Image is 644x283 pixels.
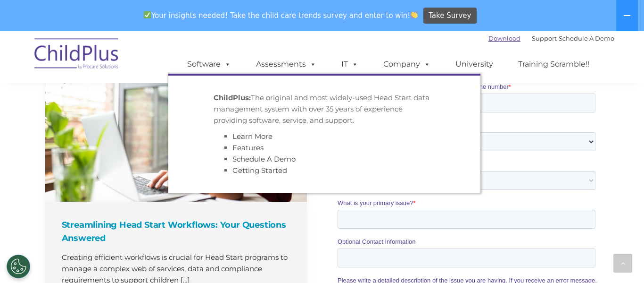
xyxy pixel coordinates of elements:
[488,34,614,42] font: |
[488,34,520,42] a: Download
[247,55,326,74] a: Assessments
[429,8,471,24] span: Take Survey
[232,154,296,163] a: Schedule A Demo
[232,143,264,152] a: Features
[509,55,599,74] a: Training Scramble!!
[62,218,293,245] h4: Streamlining Head Start Workflows: Your Questions Answered
[374,55,440,74] a: Company
[30,32,124,79] img: ChildPlus by Procare Solutions
[232,166,287,175] a: Getting Started
[232,132,272,141] a: Learn More
[214,93,251,102] strong: ChildPlus:
[214,92,435,126] p: The original and most widely-used Head Start data management system with over 35 years of experie...
[332,55,368,74] a: IT
[411,11,418,18] img: 👏
[559,34,614,42] a: Schedule A Demo
[144,11,151,18] img: ✅
[140,6,422,25] span: Your insights needed! Take the child care trends survey and enter to win!
[532,34,557,42] a: Support
[7,255,30,278] button: Cookies Settings
[423,8,477,24] a: Take Survey
[446,55,503,74] a: University
[178,55,240,74] a: Software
